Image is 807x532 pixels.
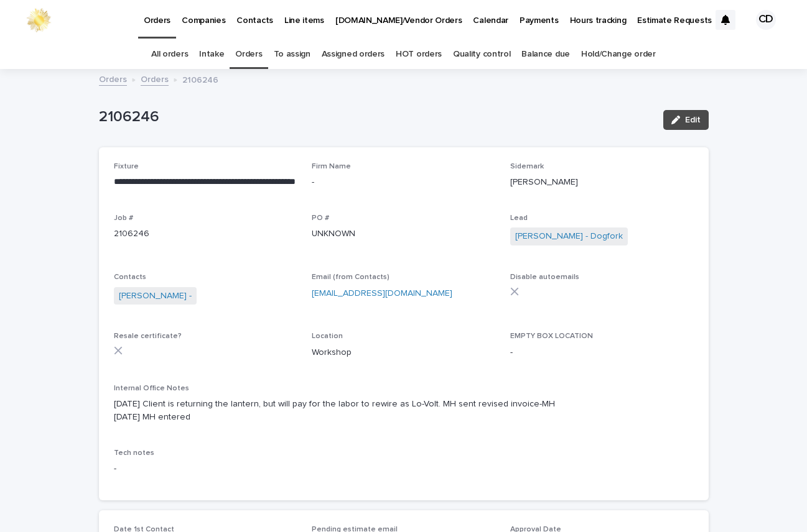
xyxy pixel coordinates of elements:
[510,214,528,222] span: Lead
[312,214,329,222] span: PO #
[312,289,452,298] a: [EMAIL_ADDRESS][DOMAIN_NAME]
[274,40,310,69] a: To assign
[25,7,52,32] img: 0ffKfDbyRa2Iv8hnaAqg
[322,40,385,69] a: Assigned orders
[312,346,495,359] p: Workshop
[312,227,495,241] p: UNKNOWN
[114,398,694,424] p: [DATE] Client is returning the lantern, but will pay for the labor to rewire as Lo-Volt. MH sent ...
[99,71,127,86] a: Orders
[114,462,694,475] p: -
[756,10,776,30] div: CD
[114,273,146,281] span: Contacts
[114,332,182,340] span: Resale certificate?
[581,40,656,69] a: Hold/Change order
[453,40,510,69] a: Quality control
[235,40,262,69] a: Orders
[510,332,593,340] span: EMPTY BOX LOCATION
[199,40,224,69] a: Intake
[396,40,442,69] a: HOT orders
[114,227,297,241] p: 2106246
[515,230,623,243] a: [PERSON_NAME] - Dogfork
[685,116,701,124] span: Edit
[521,40,570,69] a: Balance due
[114,449,154,457] span: Tech notes
[312,163,351,170] span: Firm Name
[312,332,343,340] span: Location
[182,72,218,86] p: 2106246
[510,176,694,189] p: [PERSON_NAME]
[663,110,709,130] button: Edit
[312,176,495,189] p: -
[114,163,139,170] span: Fixture
[114,214,133,222] span: Job #
[114,385,189,392] span: Internal Office Notes
[312,273,390,281] span: Email (from Contacts)
[510,346,694,359] p: -
[510,163,544,170] span: Sidemark
[141,71,169,86] a: Orders
[510,273,579,281] span: Disable autoemails
[119,290,192,303] a: [PERSON_NAME] -
[151,40,188,69] a: All orders
[99,108,653,126] p: 2106246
